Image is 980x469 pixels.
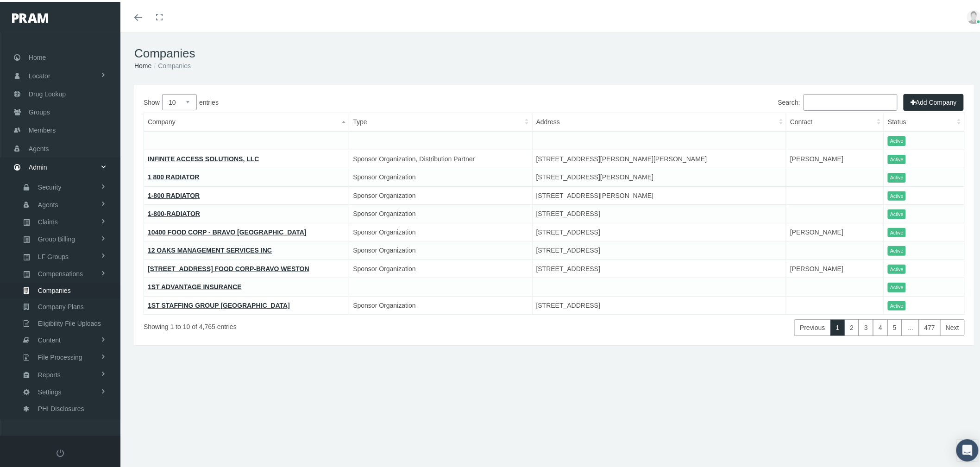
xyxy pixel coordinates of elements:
span: Drug Lookup [29,83,66,101]
a: INFINITE ACCESS SOLUTIONS, LLC [148,153,259,161]
span: Active [888,153,906,163]
td: Sponsor Organization [349,184,532,203]
a: [STREET_ADDRESS] FOOD CORP-BRAVO WESTON [148,263,309,271]
td: Sponsor Organization [349,258,532,276]
td: [STREET_ADDRESS] [532,240,786,258]
a: Previous [794,317,830,334]
a: 5 [887,317,902,334]
span: Active [888,226,906,236]
td: Sponsor Organization, Distribution Partner [349,148,532,166]
span: Claims [38,212,58,228]
span: Group Billing [38,229,75,245]
a: Next [940,317,965,334]
a: 12 OAKS MANAGEMENT SERVICES INC [148,245,272,252]
label: Show entries [144,92,554,108]
a: Home [134,60,151,68]
span: LF Groups [38,247,69,263]
td: [STREET_ADDRESS] [532,294,786,313]
td: Sponsor Organization [349,240,532,258]
span: Reports [38,365,61,381]
div: Open Intercom Messenger [956,437,979,460]
span: File Processing [38,348,82,363]
a: 2 [845,317,860,334]
a: 1 [830,317,845,334]
td: [STREET_ADDRESS] [532,203,786,222]
th: Contact: activate to sort column ascending [786,111,884,130]
a: … [902,317,919,334]
th: Address: activate to sort column ascending [532,111,786,130]
td: [PERSON_NAME] [786,148,884,166]
img: PRAM_20_x_78.png [12,12,48,21]
span: Company Plans [38,297,84,313]
span: Eligibility File Uploads [38,314,101,330]
a: 1-800-RADIATOR [148,208,200,215]
span: Compensations [38,264,83,280]
td: [STREET_ADDRESS] [532,258,786,276]
span: PHI Disclosures [38,399,84,415]
span: Active [888,208,906,217]
a: 477 [919,317,941,334]
span: Active [888,263,906,273]
li: Companies [151,59,191,69]
th: Type: activate to sort column ascending [349,111,532,130]
td: [PERSON_NAME] [786,221,884,240]
td: Sponsor Organization [349,166,532,185]
td: Sponsor Organization [349,203,532,222]
td: [PERSON_NAME] [786,258,884,276]
th: Status: activate to sort column ascending [884,111,965,130]
select: Showentries [162,92,197,108]
a: 3 [859,317,873,334]
span: Agents [38,195,58,211]
td: Sponsor Organization [349,294,532,313]
td: [STREET_ADDRESS][PERSON_NAME][PERSON_NAME] [532,148,786,166]
span: Active [888,281,906,291]
span: Settings [38,382,62,398]
span: Active [888,134,906,144]
span: Security [38,177,62,193]
a: 1ST STAFFING GROUP [GEOGRAPHIC_DATA] [148,300,290,307]
input: Search: [804,92,898,109]
label: Search: [778,92,898,109]
span: Locator [29,65,50,83]
td: [STREET_ADDRESS] [532,221,786,240]
span: Content [38,330,61,346]
a: 1ST ADVANTAGE INSURANCE [148,281,242,289]
a: 10400 FOOD CORP - BRAVO [GEOGRAPHIC_DATA] [148,227,307,234]
span: Active [888,171,906,181]
span: Active [888,299,906,309]
span: Active [888,244,906,254]
h1: Companies [134,44,974,59]
span: Companies [38,281,71,297]
button: Add Company [904,92,964,109]
td: Sponsor Organization [349,221,532,240]
a: 1-800 RADIATOR [148,190,200,197]
a: 1 800 RADIATOR [148,171,200,179]
span: Home [29,47,46,64]
td: [STREET_ADDRESS][PERSON_NAME] [532,166,786,185]
td: [STREET_ADDRESS][PERSON_NAME] [532,184,786,203]
th: Company: activate to sort column descending [144,111,349,130]
span: Admin [29,157,47,174]
span: Groups [29,101,50,119]
span: Members [29,120,56,137]
span: Active [888,190,906,199]
a: 4 [873,317,888,334]
span: Agents [29,138,49,156]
